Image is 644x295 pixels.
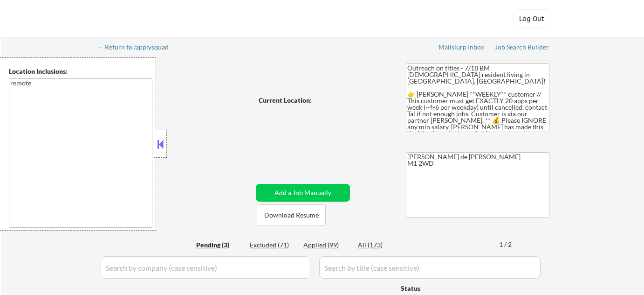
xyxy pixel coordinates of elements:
[319,256,541,279] input: Search by title (case sensitive)
[499,240,521,249] div: 1 / 2
[303,240,350,250] div: Applied (99)
[256,184,350,202] button: Add a Job Manually
[257,204,326,225] button: Download Resume
[259,96,312,104] strong: Current Location:
[513,9,550,28] button: Log Out
[196,240,243,250] div: Pending (3)
[97,44,178,50] div: ← Return to /applysquad
[9,67,152,76] div: Location Inclusions:
[438,44,485,50] div: Mailslurp Inbox
[250,240,296,250] div: Excluded (71)
[101,256,310,279] input: Search by company (case sensitive)
[495,43,549,53] a: Job Search Builder
[495,44,549,50] div: Job Search Builder
[97,43,178,53] a: ← Return to /applysquad
[358,240,404,250] div: All (173)
[438,43,485,53] a: Mailslurp Inbox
